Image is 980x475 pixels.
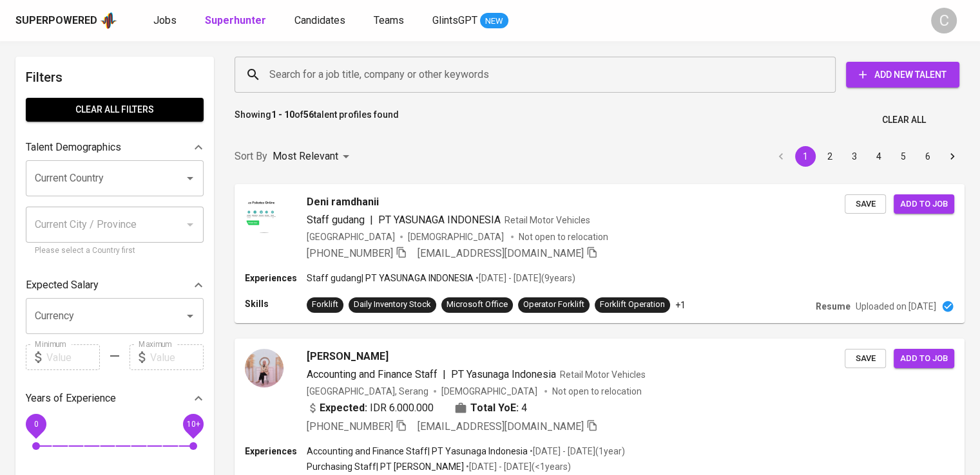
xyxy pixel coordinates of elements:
[181,307,199,325] button: Open
[245,194,283,233] img: 955c94fa8ef46c831c7020ffef060f2d.png
[918,146,938,167] button: Go to page 6
[205,13,269,29] a: Superhunter
[153,13,179,29] a: Jobs
[408,230,506,243] span: [DEMOGRAPHIC_DATA]
[26,272,204,298] div: Expected Salary
[447,299,508,311] div: Microsoft Office
[675,299,686,312] p: +1
[26,98,204,122] button: Clear All filters
[856,67,949,83] span: Add New Talent
[307,247,393,259] span: [PHONE_NUMBER]
[235,184,965,323] a: Deni ramdhaniiStaff gudang|PT YASUNAGA INDONESIARetail Motor Vehicles[GEOGRAPHIC_DATA][DEMOGRAPHI...
[307,349,389,364] span: [PERSON_NAME]
[894,349,954,369] button: Add to job
[294,13,348,29] a: Candidates
[186,420,200,429] span: 10+
[26,391,116,406] p: Years of Experience
[307,194,379,210] span: Deni ramdhanii
[307,214,365,226] span: Staff gudang
[846,62,959,88] button: Add New Talent
[150,344,204,370] input: Value
[600,299,665,311] div: Forklift Operation
[900,197,948,212] span: Add to job
[942,146,963,167] button: Go to next page
[26,386,204,411] div: Years of Experience
[273,145,354,169] div: Most Relevant
[882,112,926,128] span: Clear All
[869,146,889,167] button: Go to page 4
[893,146,914,167] button: Go to page 5
[769,146,965,167] nav: pagination navigation
[35,245,195,257] p: Please select a Country first
[851,351,879,366] span: Save
[100,11,117,30] img: app logo
[354,299,431,311] div: Daily Inventory Stock
[528,445,625,458] p: • [DATE] - [DATE] ( 1 year )
[451,368,556,380] span: PT Yasunaga Indonesia
[307,385,428,398] div: [GEOGRAPHIC_DATA], Serang
[816,300,850,313] p: Resume
[418,420,584,433] span: [EMAIL_ADDRESS][DOMAIN_NAME]
[36,102,193,118] span: Clear All filters
[245,297,307,310] p: Skills
[877,108,931,132] button: Clear All
[26,140,121,155] p: Talent Demographics
[320,400,367,416] b: Expected:
[856,300,936,313] p: Uploaded on [DATE]
[820,146,840,167] button: Go to page 2
[844,146,865,167] button: Go to page 3
[15,14,97,28] div: Superpowered
[271,109,294,120] b: 1 - 10
[153,14,177,26] span: Jobs
[418,247,584,259] span: [EMAIL_ADDRESS][DOMAIN_NAME]
[851,197,879,212] span: Save
[307,420,393,433] span: [PHONE_NUMBER]
[474,272,575,284] p: • [DATE] - [DATE] ( 9 years )
[307,460,464,473] p: Purchasing Staff | PT [PERSON_NAME]
[307,368,437,380] span: Accounting and Finance Staff
[480,15,508,28] span: NEW
[845,349,886,369] button: Save
[245,349,283,387] img: 11e1e2eb778c9a69980ee3c4cb40ee2a.jpg
[26,135,204,160] div: Talent Demographics
[235,149,267,164] p: Sort By
[245,445,307,458] p: Experiences
[294,14,345,26] span: Candidates
[245,272,307,284] p: Experiences
[205,14,266,26] b: Superhunter
[521,400,527,416] span: 4
[432,14,477,26] span: GlintsGPT
[845,194,886,214] button: Save
[374,13,407,29] a: Teams
[307,400,434,416] div: IDR 6.000.000
[46,344,100,370] input: Value
[34,420,38,429] span: 0
[504,215,590,225] span: Retail Motor Vehicles
[443,367,446,382] span: |
[432,13,508,29] a: GlintsGPT NEW
[894,194,954,214] button: Add to job
[552,385,642,398] p: Not open to relocation
[378,214,501,226] span: PT YASUNAGA INDONESIA
[15,11,117,30] a: Superpoweredapp logo
[560,369,646,380] span: Retail Motor Vehicles
[307,272,474,284] p: Staff gudang | PT YASUNAGA INDONESIA
[900,351,948,366] span: Add to job
[931,8,957,33] div: C
[312,299,338,311] div: Forklift
[519,230,608,243] p: Not open to relocation
[235,108,399,132] p: Showing of talent profiles found
[303,109,314,120] b: 56
[523,299,584,311] div: Operator Forklift
[26,67,204,88] h6: Filters
[307,445,528,458] p: Accounting and Finance Staff | PT Yasunaga Indonesia
[464,460,571,473] p: • [DATE] - [DATE] ( <1 years )
[374,14,404,26] span: Teams
[795,146,816,167] button: page 1
[441,385,539,398] span: [DEMOGRAPHIC_DATA]
[181,169,199,187] button: Open
[273,149,338,164] p: Most Relevant
[470,400,519,416] b: Total YoE:
[26,277,99,293] p: Expected Salary
[370,212,373,228] span: |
